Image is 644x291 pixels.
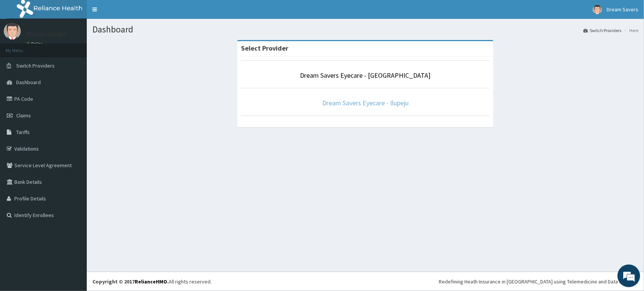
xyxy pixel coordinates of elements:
p: Dream Savers [26,31,66,37]
div: Chat with us now [39,42,127,52]
span: Claims [16,112,31,119]
div: Minimize live chat window [124,4,142,22]
img: User Image [593,5,602,14]
footer: All rights reserved. [87,272,644,291]
span: Switch Providers [16,62,55,69]
strong: Copyright © 2017 . [92,278,169,285]
li: Here [622,27,638,34]
span: Tariffs [16,129,30,135]
img: User Image [4,23,21,40]
span: Dashboard [16,79,41,86]
div: Redefining Heath Insurance in [GEOGRAPHIC_DATA] using Telemedicine and Data Science! [439,278,638,285]
img: d_794563401_company_1708531726252_794563401 [14,38,31,57]
span: Dream Savers [607,6,638,13]
a: Online [26,41,45,46]
strong: Select Provider [241,44,288,52]
a: RelianceHMO [135,278,167,285]
textarea: Type your message and hit 'Enter' [4,206,144,232]
a: Dream Savers Eyecare - [GEOGRAPHIC_DATA] [300,71,431,80]
h1: Dashboard [92,25,638,34]
a: Dream Savers Eyecare - Ilupeju [322,99,409,107]
span: We're online! [44,95,104,171]
a: Switch Providers [583,27,621,34]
